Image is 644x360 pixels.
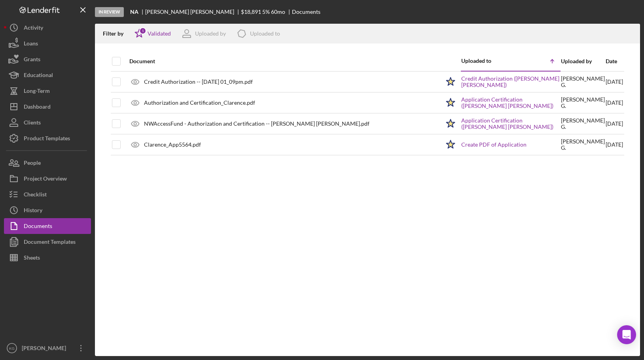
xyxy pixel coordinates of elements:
[4,187,91,202] button: Checklist
[561,96,605,109] div: [PERSON_NAME] G .
[24,171,67,188] div: Project Overview
[4,67,91,83] button: Educational
[24,20,43,38] div: Activity
[606,93,623,113] div: [DATE]
[617,325,636,344] div: Open Intercom Messenger
[24,155,41,173] div: People
[561,58,605,64] div: Uploaded by
[130,9,138,15] b: NA
[606,135,623,155] div: [DATE]
[24,218,52,236] div: Documents
[241,8,261,15] span: $18,891
[4,155,91,171] button: People
[4,20,91,36] button: Activity
[4,218,91,234] button: Documents
[144,79,253,85] div: Credit Authorization -- [DATE] 01_09pm.pdf
[4,171,91,187] button: Project Overview
[144,121,369,127] div: NWAccessFund - Authorization and Certification -- [PERSON_NAME] [PERSON_NAME].pdf
[262,9,270,15] div: 5 %
[4,115,91,130] button: Clients
[4,99,91,115] button: Dashboard
[561,138,605,151] div: [PERSON_NAME] G .
[606,72,623,92] div: [DATE]
[24,234,76,252] div: Document Templates
[250,30,280,37] div: Uploaded to
[24,202,42,220] div: History
[95,7,124,17] div: In Review
[461,96,560,109] a: Application Certification ([PERSON_NAME] [PERSON_NAME])
[20,340,71,358] div: [PERSON_NAME]
[4,83,91,99] button: Long-Term
[9,346,15,351] text: KG
[139,27,146,34] div: 1
[4,250,91,266] button: Sheets
[606,114,623,134] div: [DATE]
[24,83,50,101] div: Long-Term
[4,340,91,356] button: KG[PERSON_NAME]
[129,58,440,64] div: Document
[606,58,623,64] div: Date
[461,117,560,130] a: Application Certification ([PERSON_NAME] [PERSON_NAME])
[561,75,605,88] div: [PERSON_NAME] G .
[103,30,129,37] div: Filter by
[4,130,91,146] button: Product Templates
[461,58,511,64] div: Uploaded to
[144,141,201,148] div: Clarence_App5564.pdf
[4,202,91,218] button: History
[24,130,70,148] div: Product Templates
[24,250,40,268] div: Sheets
[461,75,560,88] a: Credit Authorization ([PERSON_NAME] [PERSON_NAME])
[4,51,91,67] button: Grants
[24,187,47,204] div: Checklist
[145,9,241,15] div: [PERSON_NAME] [PERSON_NAME]
[144,100,255,106] div: Authorization and Certification_Clarence.pdf
[195,30,226,37] div: Uploaded by
[148,30,171,37] div: Validated
[24,115,41,132] div: Clients
[461,141,527,148] a: Create PDF of Application
[271,9,285,15] div: 60 mo
[4,36,91,51] button: Loans
[24,99,51,117] div: Dashboard
[24,51,40,69] div: Grants
[24,36,38,53] div: Loans
[4,234,91,250] button: Document Templates
[292,9,320,15] div: Documents
[24,67,53,85] div: Educational
[561,117,605,130] div: [PERSON_NAME] G .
